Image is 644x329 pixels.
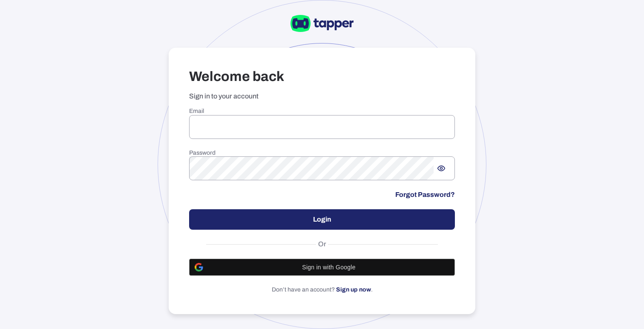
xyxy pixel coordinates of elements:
a: Sign up now [336,286,371,293]
p: Don’t have an account? . [189,286,455,294]
p: Sign in to your account [189,92,455,101]
button: Sign in with Google [189,259,455,276]
span: Sign in with Google [208,264,449,271]
span: Or [316,240,328,248]
a: Forgot Password? [395,190,455,199]
h3: Welcome back [189,68,455,85]
h6: Password [189,149,455,157]
h6: Email [189,107,455,115]
button: Login [189,209,455,230]
button: Show password [434,161,449,176]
